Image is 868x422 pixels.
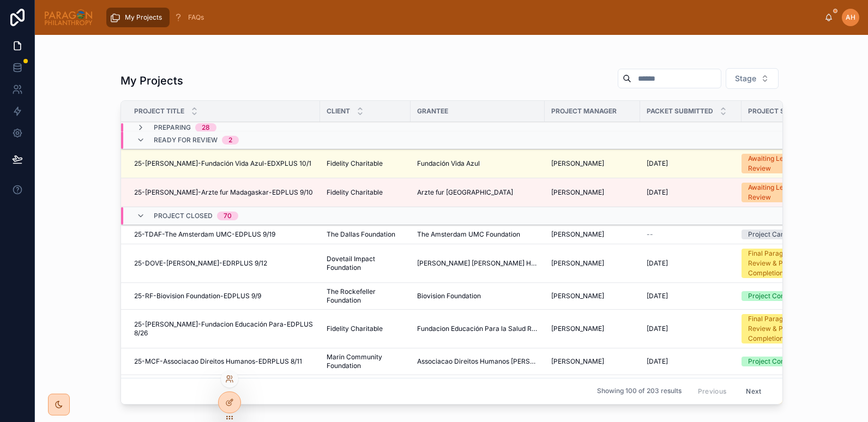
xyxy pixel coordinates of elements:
[647,159,735,168] a: [DATE]
[551,259,634,268] a: [PERSON_NAME]
[742,357,819,366] a: Project Complete
[726,68,779,89] button: Select Button
[417,188,513,197] span: Arzte fur [GEOGRAPHIC_DATA]
[188,13,204,22] span: FAQs
[327,230,404,239] a: The Dallas Foundation
[327,230,395,239] span: The Dallas Foundation
[134,292,261,300] span: 25-RF-Biovision Foundation-EDPLUS 9/9
[647,188,668,197] span: [DATE]
[134,159,314,168] a: 25-[PERSON_NAME]-Fundación Vida Azul-EDXPLUS 10/1
[327,324,383,333] span: Fidelity Charitable
[742,249,819,278] a: Final Paragon Review & Project Completion
[748,154,813,173] div: Awaiting Legal Review
[551,357,634,366] a: [PERSON_NAME]
[748,183,813,202] div: Awaiting Legal Review
[551,107,617,116] span: Project Manager
[417,324,538,333] a: Fundacion Educación Para la Salud Reproductiva
[327,188,404,197] a: Fidelity Charitable
[170,8,212,27] a: FAQs
[647,324,668,333] span: [DATE]
[44,9,93,26] img: App logo
[327,255,404,272] a: Dovetail Impact Foundation
[134,107,184,116] span: Project Title
[154,136,218,144] span: Ready for review
[647,259,735,268] a: [DATE]
[417,357,538,366] a: Associacao Direitos Humanos [PERSON_NAME]
[551,292,604,300] span: [PERSON_NAME]
[327,159,404,168] a: Fidelity Charitable
[748,107,806,116] span: Project Status
[327,159,383,168] span: Fidelity Charitable
[417,259,538,268] a: [PERSON_NAME] [PERSON_NAME] Health Trust LTD/GTE
[647,324,735,333] a: [DATE]
[748,230,803,239] div: Project Cancelled
[647,357,668,366] span: [DATE]
[551,159,634,168] a: [PERSON_NAME]
[647,292,668,300] span: [DATE]
[417,292,538,300] a: Biovision Foundation
[120,73,183,88] h1: My Projects
[647,357,735,366] a: [DATE]
[102,5,824,29] div: scrollable content
[134,230,314,239] a: 25-TDAF-The Amsterdam UMC-EDPLUS 9/19
[417,292,481,300] span: Biovision Foundation
[738,383,769,400] button: Next
[327,324,404,333] a: Fidelity Charitable
[202,123,210,132] div: 28
[551,230,604,239] span: [PERSON_NAME]
[228,136,232,144] div: 2
[748,357,802,366] div: Project Complete
[417,159,480,168] span: Fundación Vida Azul
[551,259,604,268] span: [PERSON_NAME]
[417,107,448,116] span: Grantee
[551,188,634,197] a: [PERSON_NAME]
[417,230,520,239] span: The Amsterdam UMC Foundation
[748,314,813,343] div: Final Paragon Review & Project Completion
[327,353,404,370] a: Marin Community Foundation
[125,13,162,22] span: My Projects
[647,107,713,116] span: Packet Submitted
[134,230,275,239] span: 25-TDAF-The Amsterdam UMC-EDPLUS 9/19
[846,13,855,22] span: AH
[647,259,668,268] span: [DATE]
[224,212,232,220] div: 70
[551,324,634,333] a: [PERSON_NAME]
[134,357,314,366] a: 25-MCF-Associacao Direitos Humanos-EDRPLUS 8/11
[417,230,538,239] a: The Amsterdam UMC Foundation
[551,292,634,300] a: [PERSON_NAME]
[134,259,267,268] span: 25-DOVE-[PERSON_NAME]-EDRPLUS 9/12
[551,324,604,333] span: [PERSON_NAME]
[417,188,538,197] a: Arzte fur [GEOGRAPHIC_DATA]
[134,320,314,337] a: 25-[PERSON_NAME]-Fundacion Educación Para-EDPLUS 8/26
[327,287,404,305] span: The Rockefeller Foundation
[134,159,311,168] span: 25-[PERSON_NAME]-Fundación Vida Azul-EDXPLUS 10/1
[742,183,819,202] a: Awaiting Legal Review
[742,314,819,343] a: Final Paragon Review & Project Completion
[742,291,819,301] a: Project Complete
[551,188,604,197] span: [PERSON_NAME]
[551,230,634,239] a: [PERSON_NAME]
[551,159,604,168] span: [PERSON_NAME]
[742,154,819,173] a: Awaiting Legal Review
[417,159,538,168] a: Fundación Vida Azul
[647,292,735,300] a: [DATE]
[551,357,604,366] span: [PERSON_NAME]
[327,188,383,197] span: Fidelity Charitable
[748,291,802,301] div: Project Complete
[134,188,314,197] a: 25-[PERSON_NAME]-Arzte fur Madagaskar-EDPLUS 9/10
[134,188,313,197] span: 25-[PERSON_NAME]-Arzte fur Madagaskar-EDPLUS 9/10
[647,230,735,239] a: --
[647,230,653,239] span: --
[134,357,302,366] span: 25-MCF-Associacao Direitos Humanos-EDRPLUS 8/11
[647,188,735,197] a: [DATE]
[735,73,756,84] span: Stage
[134,259,314,268] a: 25-DOVE-[PERSON_NAME]-EDRPLUS 9/12
[134,292,314,300] a: 25-RF-Biovision Foundation-EDPLUS 9/9
[154,123,191,132] span: Preparing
